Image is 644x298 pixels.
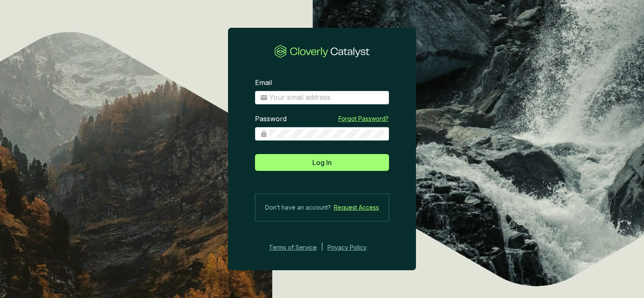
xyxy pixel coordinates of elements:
[338,114,389,123] a: Forgot Password?
[265,202,331,213] span: Don’t have an account?
[321,242,323,253] div: |
[269,93,384,102] input: Email
[255,154,389,171] button: Log In
[312,157,332,168] span: Log In
[269,129,384,138] input: Password
[334,202,379,213] a: Request Access
[255,78,272,88] label: Email
[266,242,317,253] a: Terms of Service
[255,114,287,124] label: Password
[327,242,378,253] a: Privacy Policy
